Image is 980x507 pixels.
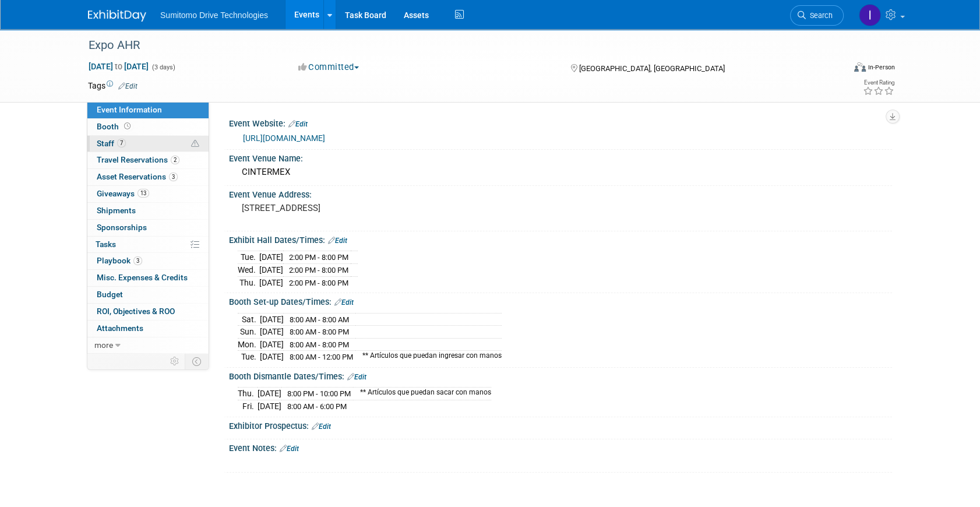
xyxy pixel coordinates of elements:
span: Event Information [97,105,162,114]
a: ROI, Objectives & ROO [87,304,209,320]
div: Event Website: [229,115,892,130]
div: Event Venue Address: [229,186,892,200]
span: Misc. Expenses & Credits [97,273,188,282]
div: Exhibit Hall Dates/Times: [229,231,892,247]
span: 3 [169,172,178,181]
span: Search [806,11,833,20]
td: Tue. [238,251,259,264]
span: 8:00 AM - 6:00 PM [287,402,347,411]
span: 8:00 AM - 8:00 PM [290,340,349,349]
span: Travel Reservations [97,155,179,164]
span: Potential Scheduling Conflict -- at least one attendee is tagged in another overlapping event. [191,139,199,149]
td: [DATE] [259,264,283,277]
div: CINTERMEX [238,163,883,181]
a: Staff7 [87,136,209,152]
span: Booth [97,122,133,131]
span: Sponsorships [97,223,147,232]
a: Misc. Expenses & Credits [87,270,209,286]
div: Expo AHR [84,35,826,56]
span: Attachments [97,323,143,333]
a: Edit [347,373,366,381]
span: Budget [97,290,123,299]
span: Tasks [96,240,116,249]
a: Edit [118,82,138,90]
a: Edit [334,298,354,307]
span: Shipments [97,206,136,215]
div: Event Venue Name: [229,150,892,164]
a: Booth [87,119,209,135]
a: Edit [288,120,308,128]
div: In-Person [868,63,895,72]
span: 8:00 AM - 8:00 AM [290,315,349,324]
td: Wed. [238,264,259,277]
td: Sun. [238,326,260,339]
div: Event Notes: [229,439,892,455]
span: 8:00 PM - 10:00 PM [287,389,351,398]
a: Giveaways13 [87,186,209,202]
a: Asset Reservations3 [87,169,209,185]
td: Personalize Event Tab Strip [165,354,185,369]
td: [DATE] [259,251,283,264]
span: 2 [171,156,179,164]
td: Thu. [238,276,259,288]
td: [DATE] [260,313,284,326]
span: 3 [133,256,142,265]
span: Booth not reserved yet [122,122,133,131]
td: ** Artículos que puedan ingresar con manos [355,351,502,363]
td: [DATE] [260,351,284,363]
img: Format-Inperson.png [854,62,866,72]
a: [URL][DOMAIN_NAME] [243,133,325,143]
span: 2:00 PM - 8:00 PM [289,279,348,287]
td: [DATE] [259,276,283,288]
a: Tasks [87,237,209,253]
span: 7 [117,139,126,147]
a: Attachments [87,321,209,337]
span: Asset Reservations [97,172,178,181]
span: more [94,340,113,350]
span: 13 [138,189,149,198]
button: Committed [294,61,364,73]
span: Sumitomo Drive Technologies [160,10,268,20]
span: Playbook [97,256,142,265]
span: ROI, Objectives & ROO [97,307,175,316]
a: Edit [312,423,331,431]
a: Travel Reservations2 [87,152,209,168]
span: (3 days) [151,64,175,71]
span: [DATE] [DATE] [88,61,149,72]
a: Event Information [87,102,209,118]
td: [DATE] [260,338,284,351]
td: Tags [88,80,138,91]
img: Iram Rincón [859,4,881,26]
span: Staff [97,139,126,148]
span: [GEOGRAPHIC_DATA], [GEOGRAPHIC_DATA] [579,64,724,73]
td: Sat. [238,313,260,326]
td: ** Artículos que puedan sacar con manos [353,388,491,400]
td: [DATE] [258,388,281,400]
a: Sponsorships [87,220,209,236]
span: to [113,62,124,71]
td: Thu. [238,388,258,400]
a: Budget [87,287,209,303]
a: Edit [280,445,299,453]
div: Event Rating [863,80,894,86]
a: Shipments [87,203,209,219]
a: Playbook3 [87,253,209,269]
div: Booth Dismantle Dates/Times: [229,368,892,383]
td: Fri. [238,400,258,413]
a: Edit [328,237,347,245]
td: [DATE] [258,400,281,413]
span: 8:00 AM - 12:00 PM [290,353,353,361]
td: Mon. [238,338,260,351]
div: Event Format [775,61,895,78]
td: Toggle Event Tabs [185,354,209,369]
a: more [87,337,209,354]
img: ExhibitDay [88,10,146,22]
td: [DATE] [260,326,284,339]
span: 8:00 AM - 8:00 PM [290,328,349,336]
span: 2:00 PM - 8:00 PM [289,253,348,262]
span: 2:00 PM - 8:00 PM [289,266,348,274]
td: Tue. [238,351,260,363]
a: Search [790,5,844,26]
span: Giveaways [97,189,149,198]
div: Exhibitor Prospectus: [229,417,892,432]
